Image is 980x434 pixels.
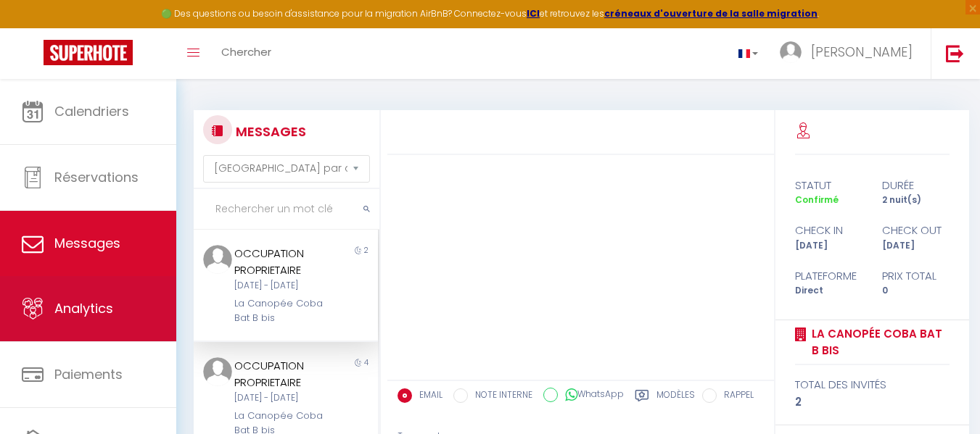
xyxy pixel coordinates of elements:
[412,388,442,404] label: EMAIL
[811,43,913,61] span: [PERSON_NAME]
[785,267,872,285] div: Plateforme
[795,393,950,411] div: 2
[872,267,959,285] div: Prix total
[558,388,624,404] label: WhatsApp
[785,222,872,239] div: check in
[785,239,872,253] div: [DATE]
[364,245,368,256] span: 2
[769,28,931,79] a: ... [PERSON_NAME]
[221,44,271,59] span: Chercher
[194,189,379,230] input: Rechercher un mot clé
[54,299,113,317] span: Analytics
[872,239,959,253] div: [DATE]
[795,376,950,393] div: total des invités
[364,357,368,368] span: 4
[54,168,139,186] span: Réservations
[656,388,695,406] label: Modèles
[872,284,959,298] div: 0
[54,365,123,383] span: Paiements
[12,6,55,49] button: Ouvrir le widget de chat LiveChat
[780,41,802,63] img: ...
[785,177,872,194] div: statut
[210,28,282,79] a: Chercher
[795,193,839,206] span: Confirmé
[872,193,959,207] div: 2 nuit(s)
[232,115,306,148] h3: MESSAGES
[468,388,532,404] label: NOTE INTERNE
[234,245,323,279] div: OCCUPATION PROPRIETAIRE
[717,388,754,404] label: RAPPEL
[807,325,950,359] a: La Canopée Coba Bat B bis
[785,284,872,298] div: Direct
[234,357,323,391] div: OCCUPATION PROPRIETAIRE
[54,234,120,252] span: Messages
[872,222,959,239] div: check out
[44,40,133,65] img: Super Booking
[234,279,323,293] div: [DATE] - [DATE]
[527,7,540,20] a: ICI
[203,245,232,274] img: ...
[203,357,232,386] img: ...
[234,296,323,326] div: La Canopée Coba Bat B bis
[234,391,323,405] div: [DATE] - [DATE]
[54,102,129,120] span: Calendriers
[872,177,959,194] div: durée
[604,7,818,20] a: créneaux d'ouverture de la salle migration
[946,44,964,62] img: logout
